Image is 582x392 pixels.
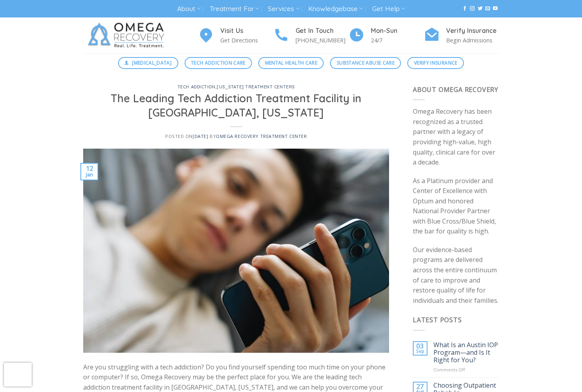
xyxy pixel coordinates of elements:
[216,133,307,139] a: Omega Recovery Treatment Center
[258,57,324,69] a: Mental Health Care
[265,59,317,67] span: Mental Health Care
[413,176,499,237] p: As a Platinum provider and Center of Excellence with Optum and honored National Provider Partner ...
[371,26,424,36] h4: Mon-Sun
[470,6,475,11] a: Follow on Instagram
[308,2,363,16] a: Knowledgebase
[413,245,499,306] p: Our evidence-based programs are delivered across the entire continuum of care to improve and rest...
[296,26,349,36] h4: Get In Touch
[198,26,273,45] a: Visit Us Get Directions
[4,363,32,386] iframe: reCAPTCHA
[132,59,172,67] span: [MEDICAL_DATA]
[210,133,307,139] span: by
[296,36,349,45] p: [PHONE_NUMBER]
[273,26,349,45] a: Get In Touch [PHONE_NUMBER]
[446,36,499,45] p: Begin Admissions
[220,26,273,36] h4: Visit Us
[446,26,499,36] h4: Verify Insurance
[462,6,467,11] a: Follow on Facebook
[407,57,464,69] a: Verify Insurance
[177,2,200,16] a: About
[433,367,465,373] span: Comments Off
[337,59,395,67] span: Substance Abuse Care
[371,36,424,45] p: 24/7
[413,107,499,168] p: Omega Recovery has been recognized as a trusted partner with a legacy of providing high-value, hi...
[485,6,490,11] a: Send us an email
[83,17,172,53] img: Omega Recovery
[193,133,208,139] a: [DATE]
[210,2,259,16] a: Treatment For
[191,59,246,67] span: Tech Addiction Care
[413,85,498,94] span: About Omega Recovery
[268,2,299,16] a: Services
[220,36,273,45] p: Get Directions
[118,57,178,69] a: [MEDICAL_DATA]
[330,57,401,69] a: Substance Abuse Care
[478,6,483,11] a: Follow on Twitter
[165,133,208,139] span: Posted on
[93,92,380,120] h1: The Leading Tech Addiction Treatment Facility in [GEOGRAPHIC_DATA], [US_STATE]
[424,26,499,45] a: Verify Insurance Begin Admissions
[93,85,380,90] h6: ,
[433,341,499,364] a: What Is an Austin IOP Program—and Is It Right for You?
[185,57,252,69] a: Tech Addiction Care
[83,149,389,353] img: Tech Addiction Treatment Facility
[217,84,295,90] a: [US_STATE] treatment centers
[413,316,462,324] span: Latest Posts
[372,2,405,16] a: Get Help
[414,59,458,67] span: Verify Insurance
[493,6,498,11] a: Follow on YouTube
[177,84,216,90] a: tech addiction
